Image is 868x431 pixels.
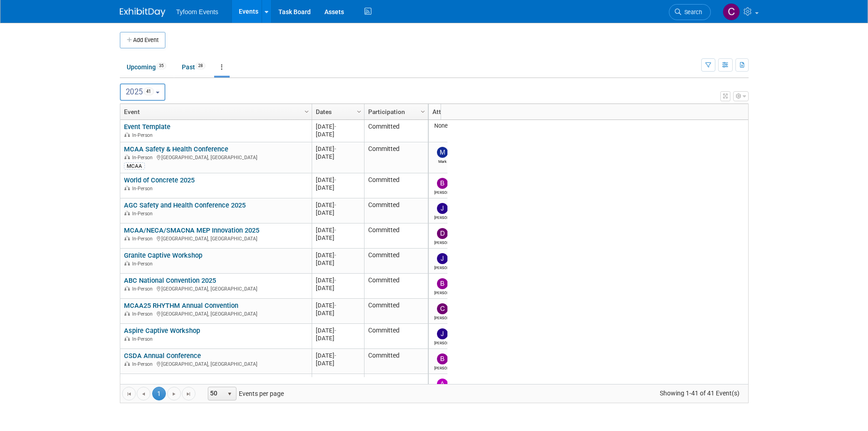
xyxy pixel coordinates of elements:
[120,32,165,48] button: Add Event
[144,88,154,95] span: 41
[434,214,450,220] div: Jason Cuskelly
[124,377,174,385] a: World of Asphalt
[124,123,170,131] a: Event Template
[364,274,428,299] td: Committed
[124,236,130,240] img: In-Person Event
[316,276,360,284] div: [DATE]
[124,162,145,170] div: MCAA
[437,178,448,189] img: Brandon Nelson
[437,228,448,239] img: Drew Peterson
[195,62,205,69] span: 28
[170,390,178,398] span: Go to the next page
[419,108,426,115] span: Column Settings
[316,251,360,259] div: [DATE]
[316,327,360,334] div: [DATE]
[316,234,360,242] div: [DATE]
[124,336,130,341] img: In-Person Event
[316,104,358,119] a: Dates
[152,387,166,400] span: 1
[432,122,516,130] div: None tagged
[124,132,130,137] img: In-Person Event
[132,311,155,317] span: In-Person
[434,314,450,320] div: Chris Walker
[156,62,166,69] span: 35
[167,387,181,400] a: Go to the next page
[185,390,192,398] span: Go to the last page
[126,87,154,96] span: 2025
[437,147,448,158] img: Mark Nelson
[364,142,428,173] td: Committed
[124,361,130,366] img: In-Person Event
[226,390,233,398] span: select
[124,155,130,159] img: In-Person Event
[681,9,702,16] span: Search
[316,201,360,209] div: [DATE]
[437,353,448,364] img: Brandon Nelson
[124,327,200,335] a: Aspire Captive Workshop
[364,120,428,142] td: Committed
[334,352,336,359] span: -
[316,359,360,367] div: [DATE]
[434,158,450,164] div: Mark Nelson
[122,387,136,400] a: Go to the first page
[132,261,155,267] span: In-Person
[364,198,428,223] td: Committed
[316,259,360,267] div: [DATE]
[176,8,219,16] span: Tyfoom Events
[437,303,448,314] img: Chris Walker
[124,360,308,368] div: [GEOGRAPHIC_DATA], [GEOGRAPHIC_DATA]
[354,104,364,118] a: Column Settings
[334,123,336,130] span: -
[302,104,312,118] a: Column Settings
[124,352,201,360] a: CSDA Annual Conference
[316,176,360,184] div: [DATE]
[316,184,360,192] div: [DATE]
[132,186,155,192] span: In-Person
[368,104,422,119] a: Participation
[316,309,360,317] div: [DATE]
[196,387,293,400] span: Events per page
[669,4,711,20] a: Search
[364,324,428,349] td: Committed
[723,3,740,21] img: Chris Walker
[316,284,360,292] div: [DATE]
[175,58,212,76] a: Past28
[364,249,428,274] td: Committed
[124,234,308,242] div: [GEOGRAPHIC_DATA], [GEOGRAPHIC_DATA]
[137,387,150,400] a: Go to the previous page
[132,132,155,138] span: In-Person
[124,145,228,153] a: MCAA Safety & Health Conference
[316,130,360,138] div: [DATE]
[434,289,450,295] div: Brandon Nelson
[124,153,308,161] div: [GEOGRAPHIC_DATA], [GEOGRAPHIC_DATA]
[437,379,448,389] img: Adriane Miller
[124,226,259,234] a: MCAA/NECA/SMACNA MEP Innovation 2025
[124,310,308,317] div: [GEOGRAPHIC_DATA], [GEOGRAPHIC_DATA]
[334,177,336,183] span: -
[316,301,360,309] div: [DATE]
[120,58,173,76] a: Upcoming35
[316,123,360,130] div: [DATE]
[334,277,336,284] span: -
[182,387,195,400] a: Go to the last page
[334,202,336,208] span: -
[334,227,336,234] span: -
[418,104,428,118] a: Column Settings
[432,104,514,119] a: Attendees
[316,209,360,217] div: [DATE]
[434,189,450,195] div: Brandon Nelson
[120,8,165,17] img: ExhibitDay
[651,387,748,400] span: Showing 1-41 of 41 Event(s)
[434,264,450,270] div: Jason Cuskelly
[132,236,155,242] span: In-Person
[303,108,310,115] span: Column Settings
[208,387,224,400] span: 50
[355,108,363,115] span: Column Settings
[437,278,448,289] img: Brandon Nelson
[434,364,450,370] div: Brandon Nelson
[124,201,246,209] a: AGC Safety and Health Conference 2025
[120,83,166,101] button: 202541
[364,223,428,249] td: Committed
[434,339,450,345] div: Jason Cuskelly
[334,377,336,384] span: -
